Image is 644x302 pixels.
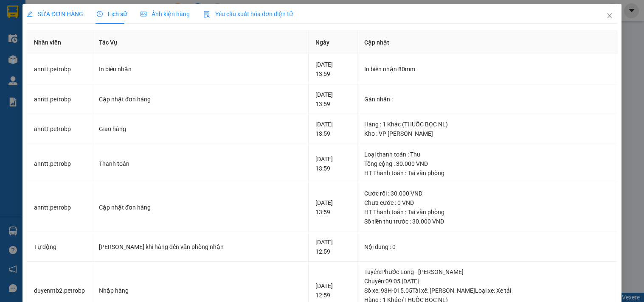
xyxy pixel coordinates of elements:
span: Ảnh kiện hàng [141,11,190,17]
span: edit [27,11,33,17]
td: Tự động [27,232,92,262]
div: [DATE] 13:59 [315,154,350,173]
span: close [606,12,613,19]
th: Tác Vụ [92,31,309,54]
th: Nhân viên [27,31,92,54]
div: Chưa cước : 0 VND [364,198,610,207]
td: anntt.petrobp [27,183,92,232]
td: anntt.petrobp [27,84,92,115]
div: Nhập hàng [99,286,301,295]
div: [DATE] 13:59 [315,198,350,217]
div: [DATE] 13:59 [315,120,350,138]
th: Ngày [309,31,357,54]
td: anntt.petrobp [27,54,92,84]
div: Giao hàng [99,124,301,134]
div: In biên nhận 80mm [364,64,610,74]
th: Cập nhật [357,31,617,54]
div: Tổng cộng : 30.000 VND [364,159,610,168]
div: Cập nhật đơn hàng [99,95,301,104]
span: SỬA ĐƠN HÀNG [27,11,83,17]
span: Yêu cầu xuất hóa đơn điện tử [203,11,293,17]
img: icon [203,11,210,18]
div: In biên nhận [99,64,301,74]
div: [DATE] 13:59 [315,60,350,78]
span: Lịch sử [97,11,127,17]
div: [DATE] 12:59 [315,238,350,256]
button: Close [598,4,622,28]
div: Kho : VP [PERSON_NAME] [364,129,610,138]
div: [DATE] 12:59 [315,281,350,300]
div: [PERSON_NAME] khi hàng đến văn phòng nhận [99,242,301,252]
div: HT Thanh toán : Tại văn phòng [364,168,610,178]
span: picture [141,11,146,17]
div: Tuyến : Phước Long - [PERSON_NAME] Chuyến: 09:05 [DATE] Số xe: 93H-015.05 Tài xế: [PERSON_NAME] L... [364,267,610,295]
div: Cước rồi : 30.000 VND [364,189,610,198]
div: Số tiền thu trước : 30.000 VND [364,217,610,226]
div: HT Thanh toán : Tại văn phòng [364,207,610,217]
div: Gán nhãn : [364,95,610,104]
div: Thanh toán [99,159,301,168]
td: anntt.petrobp [27,114,92,144]
div: Nội dung : 0 [364,242,610,252]
div: Cập nhật đơn hàng [99,203,301,212]
td: anntt.petrobp [27,144,92,184]
div: [DATE] 13:59 [315,90,350,109]
span: clock-circle [97,11,103,17]
div: Hàng : 1 Khác (THUỐC BỌC NL) [364,120,610,129]
div: Loại thanh toán : Thu [364,150,610,159]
